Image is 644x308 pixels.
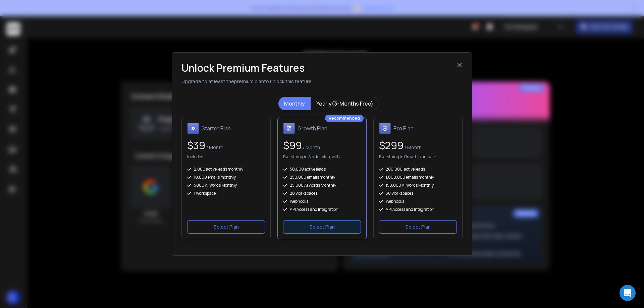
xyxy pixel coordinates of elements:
[283,175,361,180] div: 250,000 emails monthly
[379,220,457,234] button: Select Plan
[325,115,364,122] div: Recommended
[202,124,231,132] h1: Starter Plan
[283,138,302,152] span: $ 99
[187,175,265,180] div: 10,000 emails monthly
[393,124,414,132] h1: Pro Plan
[283,123,295,134] img: Growth Plan icon
[379,183,457,188] div: 150,000 AI Words Monthly
[379,207,457,212] div: API Access and Integration
[379,123,391,134] img: Pro Plan icon
[283,207,361,212] div: API Access and Integration
[181,62,457,74] h1: Unlock Premium Features
[283,191,361,196] div: 20 Workspaces
[283,167,361,172] div: 50,000 active leads
[302,144,320,150] span: / Month
[379,191,457,196] div: 50 Workspaces
[187,154,203,161] p: Includes
[379,199,457,204] div: Webhooks
[379,175,457,180] div: 1,000,000 emails monthly
[283,199,361,204] div: Webhooks
[205,144,223,150] span: / Month
[278,97,311,110] button: Monthly
[283,183,361,188] div: 25,000 AI Words Monthly
[379,154,436,161] p: Everything in Growth plan, with
[187,138,205,152] span: $ 39
[181,78,457,85] p: Upgrade to at least the premium plan to unlock this feature
[187,191,265,196] div: 1 Workspace
[620,285,636,301] div: Open Intercom Messenger
[187,167,265,172] div: 2,000 active leads monthly
[311,97,379,110] button: Yearly(3-Months Free)
[298,124,327,132] h1: Growth Plan
[187,183,265,188] div: 5000 AI Words Monthly
[187,220,265,234] button: Select Plan
[187,123,199,134] img: Starter Plan icon
[283,220,361,234] button: Select Plan
[404,144,422,150] span: / Month
[283,154,340,161] p: Everything in Starter plan, with
[379,138,404,152] span: $ 299
[379,167,457,172] div: 200,000 active leads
